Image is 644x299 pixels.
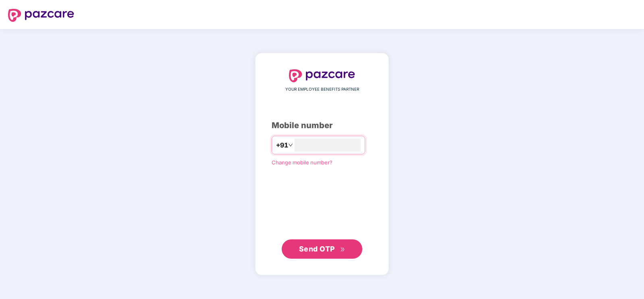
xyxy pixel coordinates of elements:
[285,86,359,93] span: YOUR EMPLOYEE BENEFITS PARTNER
[288,143,293,147] span: down
[340,247,345,252] span: double-right
[8,9,74,22] img: logo
[299,245,335,253] span: Send OTP
[272,159,332,166] a: Change mobile number?
[282,239,362,259] button: Send OTPdouble-right
[276,140,288,150] span: +91
[289,69,355,82] img: logo
[272,119,372,132] div: Mobile number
